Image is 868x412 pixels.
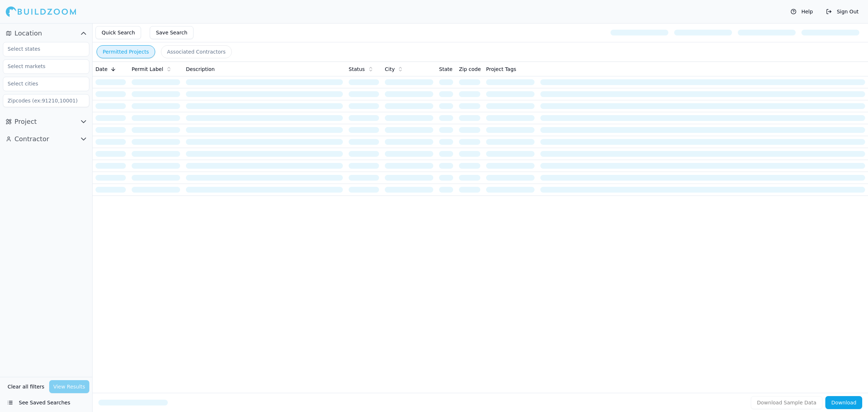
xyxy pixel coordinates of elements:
[385,66,395,73] span: City
[825,396,862,409] button: Download
[14,134,49,144] span: Contractor
[3,60,80,73] input: Select markets
[3,42,80,55] input: Select states
[822,6,862,17] button: Sign Out
[3,133,89,145] button: Contractor
[3,28,89,39] button: Location
[14,28,42,38] span: Location
[3,77,80,90] input: Select cities
[3,116,89,127] button: Project
[3,396,89,409] button: See Saved Searches
[95,26,141,39] button: Quick Search
[161,45,232,58] button: Associated Contractors
[132,66,163,73] span: Permit Label
[787,6,817,17] button: Help
[349,66,365,73] span: Status
[3,94,89,107] input: Zipcodes (ex:91210,10001)
[14,117,37,127] span: Project
[459,66,481,73] span: Zip code
[439,66,452,73] span: State
[186,66,215,73] span: Description
[486,66,516,73] span: Project Tags
[6,380,46,393] button: Clear all filters
[95,66,107,73] span: Date
[97,45,155,58] button: Permitted Projects
[150,26,193,39] button: Save Search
